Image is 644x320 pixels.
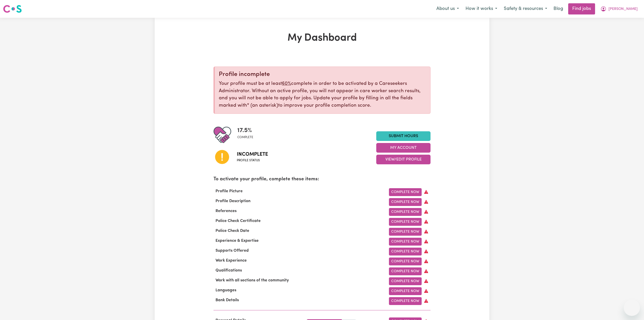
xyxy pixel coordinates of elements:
a: Complete Now [389,208,422,216]
u: 60% [282,81,291,86]
a: Complete Now [389,287,422,295]
a: Complete Now [389,218,422,226]
a: Submit Hours [376,131,431,141]
h1: My Dashboard [213,32,431,44]
a: Complete Now [389,267,422,275]
span: [PERSON_NAME] [609,6,638,12]
span: Qualifications [213,268,244,273]
span: Profile status [237,158,268,163]
span: Work Experience [213,259,249,263]
button: About us [433,4,462,14]
span: Profile Description [213,199,253,203]
button: View/Edit Profile [376,155,431,164]
span: References [213,209,239,213]
img: Careseekers logo [3,4,22,13]
span: Bank Details [213,298,241,302]
a: Complete Now [389,258,422,265]
span: Profile Picture [213,189,245,193]
a: Complete Now [389,238,422,246]
a: Complete Now [389,188,422,196]
a: Complete Now [389,297,422,305]
a: Complete Now [389,277,422,285]
p: Your profile must be at least complete in order to be activated by a Careseekers Administrator. W... [219,80,426,109]
span: Police Check Certificate [213,219,263,223]
span: Incomplete [237,151,268,158]
span: Experience & Expertise [213,239,261,243]
span: complete [237,135,253,140]
a: Complete Now [389,228,422,236]
span: Police Check Date [213,229,251,233]
span: Work with all sections of the community [213,278,291,282]
button: How it works [462,4,500,14]
button: My Account [597,4,641,14]
a: Blog [550,3,566,14]
iframe: Button to launch messaging window [624,300,640,316]
div: Profile incomplete [219,71,426,78]
p: To activate your profile, complete these items: [213,176,431,183]
span: Supports Offered [213,249,251,253]
a: Complete Now [389,248,422,255]
button: My Account [376,143,431,153]
a: Find jobs [568,3,595,14]
button: Safety & resources [500,4,550,14]
span: 17.5 % [237,126,253,135]
div: Profile completeness: 17.5% [237,126,257,144]
a: Complete Now [389,198,422,206]
span: an asterisk [247,103,278,108]
a: Careseekers logo [3,3,22,15]
span: Languages [213,288,238,292]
